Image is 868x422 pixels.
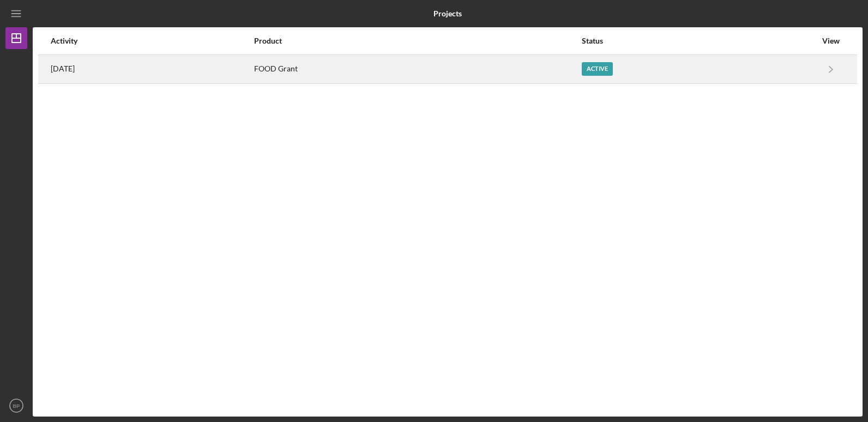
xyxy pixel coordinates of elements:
text: BP [13,403,20,409]
div: FOOD Grant [254,56,580,83]
button: BP [5,395,27,417]
div: Active [582,62,613,76]
div: View [817,37,845,45]
div: Product [254,37,580,45]
b: Projects [433,9,462,18]
div: Status [582,37,816,45]
time: 2025-08-16 17:40 [51,64,75,73]
div: Activity [51,37,253,45]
